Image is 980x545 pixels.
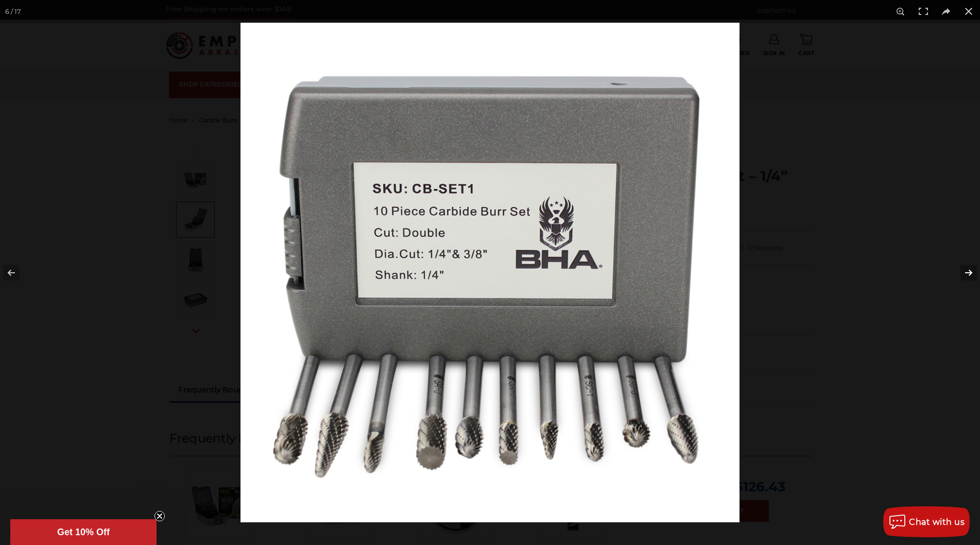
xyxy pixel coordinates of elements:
div: Get 10% OffClose teaser [10,519,157,545]
span: Chat with us [909,517,965,527]
button: Chat with us [883,506,970,537]
button: Next (arrow right) [944,247,980,299]
button: Close teaser [154,511,165,521]
img: CB-SET1-Carbide-Burr-double-cut-10pcs-bits-case__95591.1646257967.jpg [240,23,740,522]
span: Get 10% Off [57,527,110,537]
